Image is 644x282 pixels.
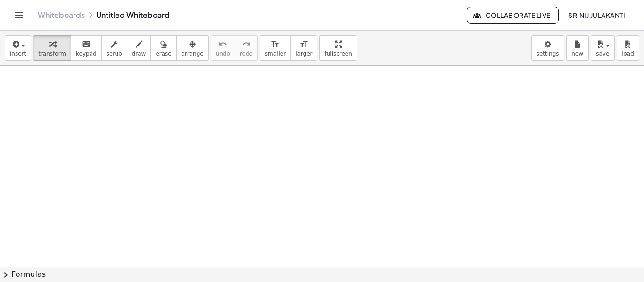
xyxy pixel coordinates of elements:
[107,50,122,57] span: scrub
[11,8,26,23] button: Toggle navigation
[290,35,317,61] button: format_sizelarger
[182,50,204,57] span: arrange
[38,10,85,20] a: Whiteboards
[531,35,564,61] button: settings
[176,35,209,61] button: arrange
[216,50,230,57] span: undo
[566,35,589,61] button: new
[156,50,171,57] span: erase
[242,39,251,50] i: redo
[571,50,583,57] span: new
[5,35,31,61] button: insert
[617,35,639,61] button: load
[218,39,227,50] i: undo
[82,39,91,50] i: keyboard
[240,50,253,57] span: redo
[596,50,609,57] span: save
[265,50,286,57] span: smaller
[475,11,550,19] span: Collaborate Live
[260,35,291,61] button: format_sizesmaller
[235,35,258,61] button: redoredo
[211,35,235,61] button: undoundo
[296,50,312,57] span: larger
[271,39,280,50] i: format_size
[71,35,102,61] button: keyboardkeypad
[150,35,176,61] button: erase
[33,35,71,61] button: transform
[10,50,26,57] span: insert
[76,50,97,57] span: keypad
[324,50,352,57] span: fullscreen
[561,7,633,24] button: Srinij Julakanti
[38,50,66,57] span: transform
[537,50,559,57] span: settings
[127,35,151,61] button: draw
[591,35,615,61] button: save
[101,35,127,61] button: scrub
[467,7,558,24] button: Collaborate Live
[319,35,357,61] button: fullscreen
[622,50,634,57] span: load
[132,50,146,57] span: draw
[568,11,625,19] span: Srinij Julakanti
[299,39,308,50] i: format_size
